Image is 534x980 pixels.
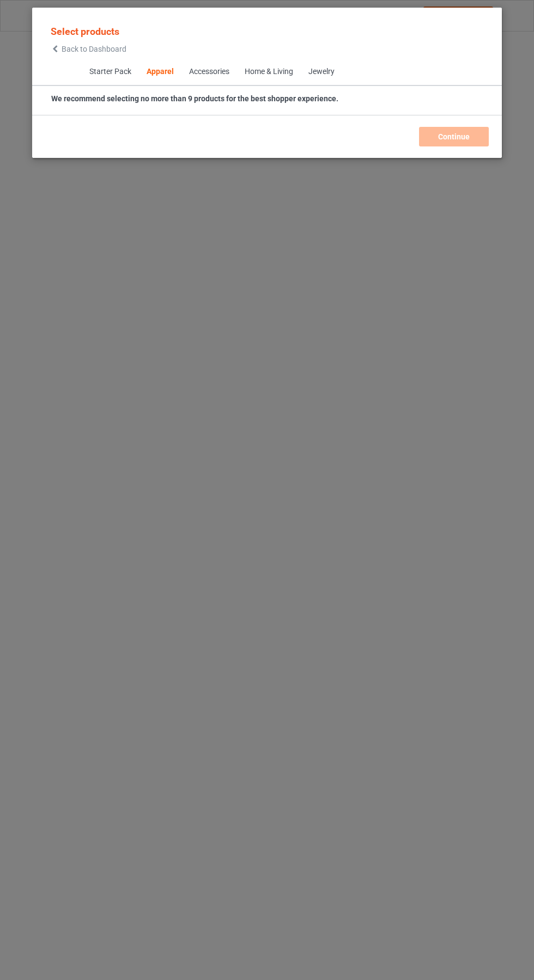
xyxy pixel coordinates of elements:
span: Back to Dashboard [62,45,126,53]
span: Starter Pack [81,59,138,85]
div: Apparel [146,66,173,77]
div: Jewelry [308,66,334,77]
div: Home & Living [244,66,293,77]
div: Accessories [189,66,229,77]
span: Select products [51,26,119,37]
strong: We recommend selecting no more than 9 products for the best shopper experience. [51,94,338,103]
